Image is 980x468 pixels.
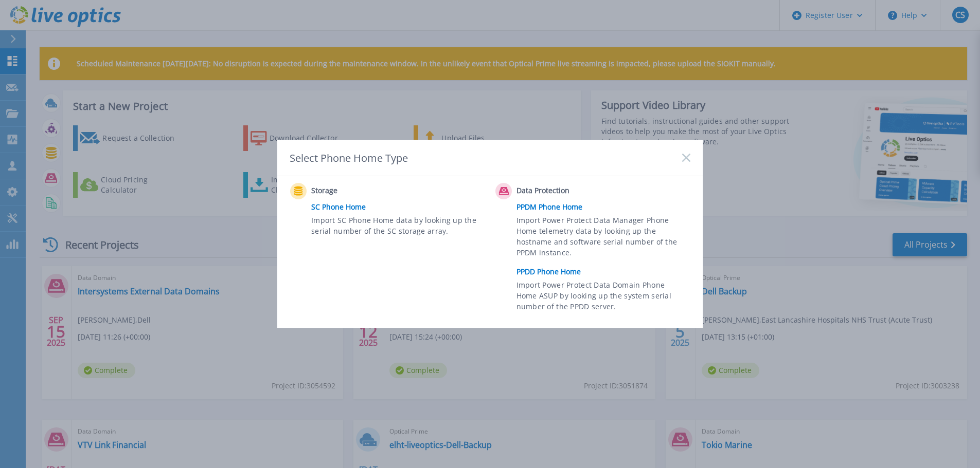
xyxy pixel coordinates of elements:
a: SC Phone Home [311,199,490,215]
span: Import Power Protect Data Manager Phone Home telemetry data by looking up the hostname and softwa... [516,215,688,262]
span: Import SC Phone Home data by looking up the serial number of the SC storage array. [311,215,483,238]
span: Storage [311,185,414,197]
div: Select Phone Home Type [290,151,409,165]
a: PPDD Phone Home [516,264,696,279]
span: Data Protection [516,185,619,197]
span: Import Power Protect Data Domain Phone Home ASUP by looking up the system serial number of the PP... [516,279,688,315]
a: PPDM Phone Home [516,199,696,215]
